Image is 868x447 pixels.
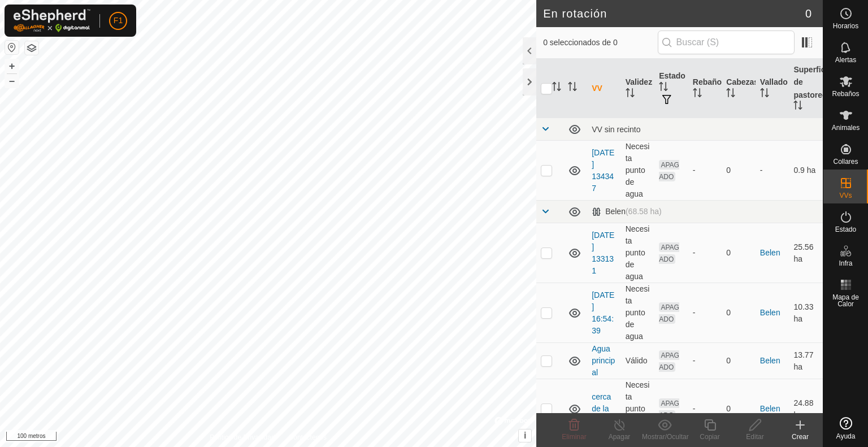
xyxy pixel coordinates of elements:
[592,207,662,216] div: Belen
[760,308,780,317] a: Belen
[746,433,763,441] font: Editar
[839,192,852,199] font: VVs
[621,283,655,343] td: Necesita punto de agua
[700,433,719,441] font: Copiar
[693,355,718,367] div: -
[543,38,618,47] font: 0 seleccionados de 0
[289,432,327,442] a: Contáctenos
[592,84,602,93] font: VV
[114,16,123,25] font: F1
[835,56,856,64] font: Alertas
[726,90,735,99] p-sorticon: Activar para ordenar
[832,90,859,98] font: Rebaños
[835,225,856,233] font: Estado
[621,343,655,379] td: Válido
[833,22,858,30] font: Horarios
[552,84,561,93] p-sorticon: Activar para ordenar
[562,433,586,441] font: Eliminar
[693,247,718,259] div: -
[659,398,679,420] span: APAGADO
[621,379,655,439] td: Necesita punto de agua
[756,141,789,201] td: -
[722,223,756,283] td: 0
[5,74,19,88] button: –
[210,432,275,442] a: Política de Privacidad
[543,7,607,20] font: En rotación
[693,77,722,86] font: Rebaño
[592,125,818,134] div: VV sin recinto
[760,248,780,257] a: Belen
[760,404,780,413] a: Belen
[592,148,614,193] a: [DATE] 134347
[609,433,631,441] font: Apagar
[789,283,823,343] td: 10.33 ha
[626,207,662,216] span: (68.58 ha)
[760,77,788,86] font: Vallado
[658,31,795,54] input: Buscar (S)
[5,59,19,73] button: +
[793,65,832,99] font: Superficie de pastoreo
[626,77,652,86] font: Validez
[839,259,852,267] font: Infra
[519,429,531,442] button: i
[659,84,668,93] p-sorticon: Activar para ordenar
[792,433,809,441] font: Crear
[693,307,718,319] div: -
[592,231,614,275] a: [DATE] 133131
[760,356,780,365] a: Belen
[592,290,614,335] a: [DATE] 16:54:39
[524,431,526,440] font: i
[592,344,615,377] a: Agua principal
[789,223,823,283] td: 25.56 ha
[789,379,823,439] td: 24.88 ha
[789,141,823,201] td: 0.9 ha
[722,379,756,439] td: 0
[693,403,718,415] div: -
[805,7,811,20] font: 0
[659,242,679,264] span: APAGADO
[659,350,679,372] span: APAGADO
[14,9,90,32] img: Logotipo de Gallagher
[832,124,860,132] font: Animales
[621,141,655,201] td: Necesita punto de agua
[793,102,802,111] p-sorticon: Activar para ordenar
[722,283,756,343] td: 0
[726,77,758,86] font: Cabezas
[626,90,635,99] p-sorticon: Activar para ordenar
[760,90,769,99] p-sorticon: Activar para ordenar
[722,343,756,379] td: 0
[659,302,679,324] span: APAGADO
[5,41,19,54] button: Restablecer Mapa
[722,141,756,201] td: 0
[9,75,15,86] font: –
[659,160,679,181] span: APAGADO
[659,71,685,80] font: Estado
[9,60,15,72] font: +
[289,433,327,441] font: Contáctenos
[693,90,702,99] p-sorticon: Activar para ordenar
[832,293,859,308] font: Mapa de Calor
[568,84,577,93] p-sorticon: Activar para ordenar
[836,432,856,440] font: Ayuda
[642,433,689,441] font: Mostrar/Ocultar
[823,413,868,444] a: Ayuda
[210,433,275,441] font: Política de Privacidad
[25,41,38,55] button: Capas del Mapa
[592,392,614,425] a: cerca de la puerta
[621,223,655,283] td: Necesita punto de agua
[833,158,858,166] font: Collares
[789,343,823,379] td: 13.77 ha
[693,164,718,176] div: -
